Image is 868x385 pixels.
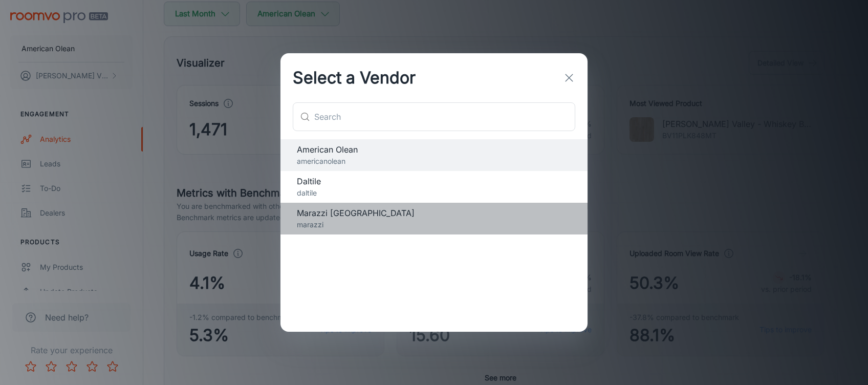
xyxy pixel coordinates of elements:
[280,139,588,171] div: American Oleanamericanolean
[297,143,571,156] span: American Olean
[280,203,588,234] div: Marazzi [GEOGRAPHIC_DATA]marazzi
[297,187,571,199] p: daltile
[314,102,575,131] input: Search
[280,53,428,102] h2: Select a Vendor
[297,207,571,219] span: Marazzi [GEOGRAPHIC_DATA]
[297,219,571,230] p: marazzi
[297,156,571,167] p: americanolean
[280,171,588,203] div: Daltiledaltile
[297,175,571,187] span: Daltile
